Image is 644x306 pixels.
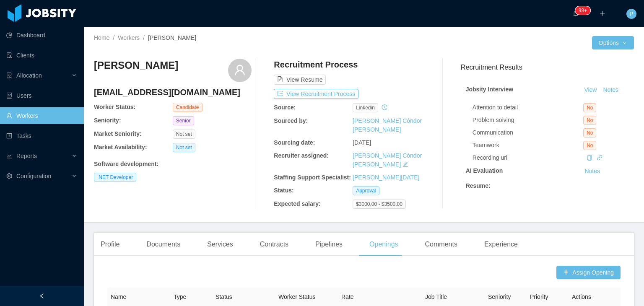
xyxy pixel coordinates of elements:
[274,200,320,207] b: Expected salary:
[173,103,203,112] span: Candidate
[363,233,405,256] div: Openings
[274,75,326,85] button: icon: file-textView Resume
[353,117,422,133] a: [PERSON_NAME] Cóndor [PERSON_NAME]
[6,127,77,144] a: icon: profileTasks
[600,85,622,95] button: Notes
[597,155,602,161] i: icon: link
[173,116,194,125] span: Senior
[587,153,592,162] div: Copy
[473,141,583,150] div: Teamwork
[6,73,12,78] i: icon: solution
[274,104,296,111] b: Source:
[173,130,195,139] span: Not set
[94,117,121,124] b: Seniority:
[600,10,605,16] i: icon: plus
[466,167,503,174] strong: AI Evaluation
[274,91,358,97] a: icon: exportView Recruitment Process
[6,87,77,104] a: icon: robotUsers
[581,86,600,93] a: View
[274,89,358,99] button: icon: exportView Recruitment Process
[6,107,77,124] a: icon: userWorkers
[382,104,387,110] i: icon: history
[6,153,12,159] i: icon: line-chart
[488,293,511,300] span: Seniority
[200,233,239,256] div: Services
[16,72,42,79] span: Allocation
[353,152,422,168] a: [PERSON_NAME] Cóndor [PERSON_NAME]
[402,161,408,167] i: icon: edit
[6,47,77,64] a: icon: auditClients
[148,34,196,41] span: [PERSON_NAME]
[461,62,634,73] h3: Recruitment Results
[418,233,464,256] div: Comments
[530,293,548,300] span: Priority
[16,153,37,159] span: Reports
[592,36,634,49] button: Optionsicon: down
[473,153,583,162] div: Recording url
[234,64,246,76] i: icon: user
[583,116,596,125] span: No
[94,144,147,150] b: Market Availability:
[94,173,136,182] span: .NET Developer
[556,266,621,279] button: icon: plusAssign Opening
[274,152,329,159] b: Recruiter assigned:
[583,128,596,137] span: No
[597,154,602,161] a: icon: link
[353,174,419,181] a: [PERSON_NAME][DATE]
[478,233,525,256] div: Experience
[466,86,514,93] strong: Jobsity Interview
[573,10,579,16] i: icon: bell
[572,293,591,300] span: Actions
[94,34,109,41] a: Home
[94,130,142,137] b: Market Seniority:
[113,34,114,41] span: /
[94,86,252,98] h4: [EMAIL_ADDRESS][DOMAIN_NAME]
[274,139,315,146] b: Sourcing date:
[353,139,371,146] span: [DATE]
[341,293,354,300] span: Rate
[425,293,447,300] span: Job Title
[140,233,187,256] div: Documents
[575,6,590,15] sup: 1740
[94,59,178,72] h3: [PERSON_NAME]
[473,128,583,137] div: Communication
[174,293,186,300] span: Type
[143,34,145,41] span: /
[173,143,195,152] span: Not set
[274,174,351,181] b: Staffing Support Specialist:
[466,182,491,189] strong: Resume :
[274,187,293,194] b: Status:
[253,233,295,256] div: Contracts
[353,103,378,112] span: linkedin
[274,76,326,83] a: icon: file-textView Resume
[583,103,596,112] span: No
[629,9,633,19] span: P
[309,233,349,256] div: Pipelines
[94,161,158,167] b: Software development :
[583,141,596,150] span: No
[16,173,51,179] span: Configuration
[473,103,583,112] div: Attention to detail
[118,34,140,41] a: Workers
[6,27,77,44] a: icon: pie-chartDashboard
[353,186,379,195] span: Approval
[6,173,12,179] i: icon: setting
[94,104,135,110] b: Worker Status:
[278,293,315,300] span: Worker Status
[473,116,583,124] div: Problem solving
[353,200,406,209] span: $3000.00 - $3500.00
[111,293,126,300] span: Name
[581,166,603,176] button: Notes
[94,233,126,256] div: Profile
[587,155,592,161] i: icon: copy
[274,117,308,124] b: Sourced by:
[216,293,232,300] span: Status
